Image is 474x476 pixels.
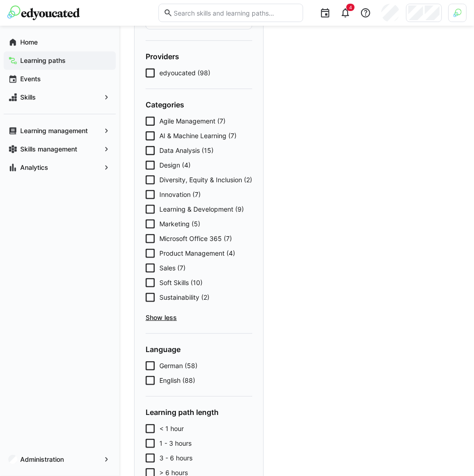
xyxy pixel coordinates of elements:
[146,345,252,354] h4: Language
[159,424,184,433] span: < 1 hour
[349,5,352,10] span: 4
[159,175,252,185] span: Diversity, Equity & Inclusion (2)
[159,117,226,126] span: Agile Management (7)
[173,9,298,17] input: Search skills and learning paths…
[159,361,197,370] span: German (58)
[159,161,191,170] span: Design (4)
[159,454,192,463] span: 3 - 6 hours
[159,146,214,155] span: Data Analysis (15)
[159,263,186,273] span: Sales (7)
[159,249,235,258] span: Product Management (4)
[159,190,201,199] span: Innovation (7)
[159,131,237,140] span: AI & Machine Learning (7)
[159,205,244,214] span: Learning & Development (9)
[159,219,200,229] span: Marketing (5)
[146,313,252,322] span: Show less
[146,52,252,61] h4: Providers
[159,68,210,78] span: edyoucated (98)
[146,408,252,417] h4: Learning path length
[159,234,232,243] span: Microsoft Office 365 (7)
[159,278,203,287] span: Soft Skills (10)
[159,439,192,448] span: 1 - 3 hours
[159,376,195,385] span: English (88)
[146,100,252,109] h4: Categories
[159,293,209,302] span: Sustainability (2)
